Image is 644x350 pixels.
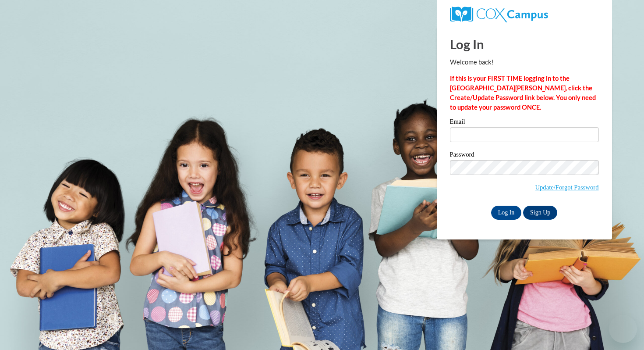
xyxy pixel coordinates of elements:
[450,7,599,22] a: COX Campus
[450,57,599,67] p: Welcome back!
[450,118,599,127] label: Email
[523,206,557,220] a: Sign Up
[535,184,598,191] a: Update/Forgot Password
[491,206,522,220] input: Log In
[450,35,599,53] h1: Log In
[609,315,637,343] iframe: Button to launch messaging window
[450,75,596,111] strong: If this is your FIRST TIME logging in to the [GEOGRAPHIC_DATA][PERSON_NAME], click the Create/Upd...
[450,7,548,22] img: COX Campus
[450,151,599,160] label: Password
